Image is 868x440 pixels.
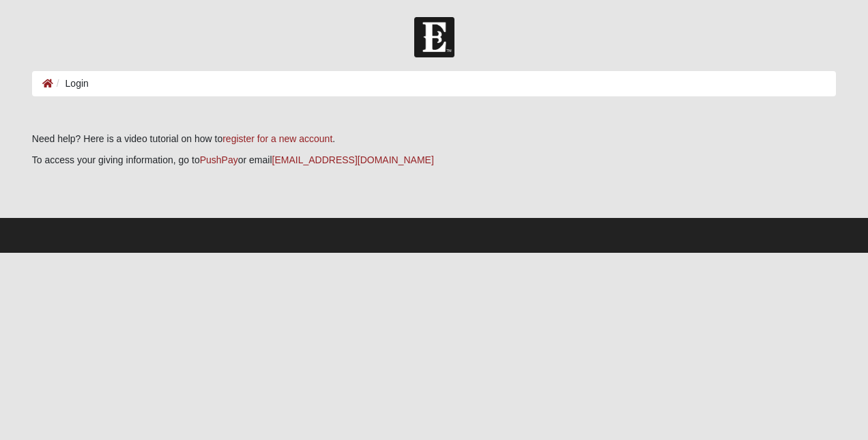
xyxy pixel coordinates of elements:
a: register for a new account [222,133,332,144]
p: To access your giving information, go to or email [32,153,836,167]
img: Church of Eleven22 Logo [414,17,454,57]
li: Login [53,77,89,91]
a: PushPay [200,154,238,165]
a: [EMAIL_ADDRESS][DOMAIN_NAME] [272,154,434,165]
p: Need help? Here is a video tutorial on how to . [32,132,836,146]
